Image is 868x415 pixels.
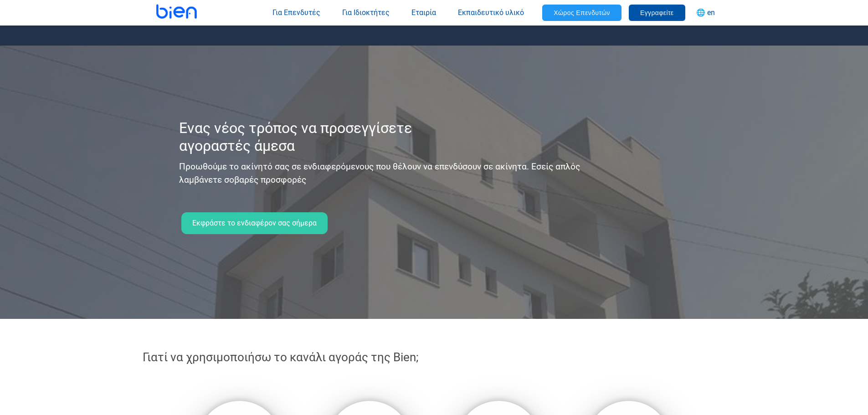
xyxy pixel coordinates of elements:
span: Για Ιδιοκτήτες [342,8,390,17]
a: Εγγραφείτε [629,8,685,17]
h2: Γιατί να χρησιμοποιήσω το κανάλι αγοράς της Bien; [143,350,419,364]
span: Εταιρία [411,8,436,17]
button: Χώρος Επενδυτών [542,5,621,21]
font: Προωθούμε το ακίνητό σας σε ενδιαφερόμενους που θέλουν να επενδύσουν σε ακίνητα. Εσείς απλός λαμβ... [179,161,580,185]
span: Για Επενδυτές [272,8,320,17]
font: Ενας νέος τρόπος να προσεγγίσετε αγοραστές άμεσα [179,119,412,154]
span: 🌐 en [696,8,715,17]
a: Χώρος Επενδυτών [542,8,621,17]
button: Εγγραφείτε [629,5,685,21]
span: Εκπαιδευτικό υλικό [458,8,524,17]
span: Εγγραφείτε [640,9,674,16]
font: Εκφράστε το ενδιαφέρον σας σήμερα [192,219,317,227]
span: Χώρος Επενδυτών [554,9,610,16]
